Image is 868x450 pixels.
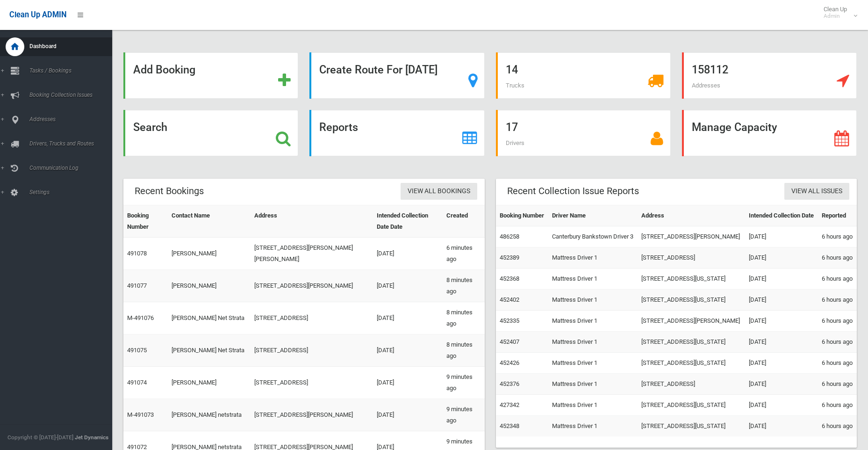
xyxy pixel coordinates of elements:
td: [STREET_ADDRESS][US_STATE] [638,353,745,374]
span: Booking Collection Issues [27,92,119,98]
strong: Manage Capacity [692,121,777,134]
td: 6 minutes ago [443,238,485,270]
th: Intended Collection Date Date [373,205,443,238]
a: Reports [309,110,484,156]
td: [STREET_ADDRESS] [251,334,373,367]
td: [DATE] [745,332,818,353]
a: 452389 [500,254,519,261]
a: 491075 [127,347,147,354]
th: Address [638,205,745,226]
td: [STREET_ADDRESS][US_STATE] [638,332,745,353]
td: [DATE] [373,238,443,270]
td: [STREET_ADDRESS][US_STATE] [638,395,745,416]
span: Dashboard [27,43,119,50]
td: [STREET_ADDRESS] [638,247,745,269]
a: View All Bookings [401,183,477,200]
a: M-491076 [127,314,154,321]
td: [DATE] [745,395,818,416]
td: Canterbury Bankstown Driver 3 [548,226,638,247]
td: [STREET_ADDRESS] [638,374,745,395]
th: Address [251,205,373,238]
td: [STREET_ADDRESS][US_STATE] [638,269,745,290]
a: Add Booking [123,52,298,99]
span: Addresses [27,116,119,123]
td: 6 hours ago [818,247,857,269]
td: [STREET_ADDRESS] [251,367,373,399]
th: Reported [818,205,857,226]
a: 452376 [500,380,519,387]
td: 9 minutes ago [443,399,485,431]
td: [DATE] [745,353,818,374]
td: Mattress Driver 1 [548,247,638,269]
td: 6 hours ago [818,374,857,395]
td: [PERSON_NAME] Net Strata [168,334,251,367]
strong: Add Booking [133,63,195,76]
th: Booking Number [123,205,168,238]
td: [STREET_ADDRESS][PERSON_NAME] [251,399,373,431]
td: [PERSON_NAME] [168,238,251,270]
td: Mattress Driver 1 [548,290,638,311]
span: Communication Log [27,165,119,171]
td: 9 minutes ago [443,367,485,399]
a: Search [123,110,298,156]
a: Manage Capacity [682,110,857,156]
td: Mattress Driver 1 [548,374,638,395]
td: 6 hours ago [818,332,857,353]
span: Addresses [692,82,720,89]
th: Driver Name [548,205,638,226]
a: 491074 [127,379,147,386]
span: Drivers, Trucks and Routes [27,140,119,147]
td: [PERSON_NAME] netstrata [168,399,251,431]
td: 6 hours ago [818,416,857,437]
strong: Reports [319,121,358,134]
td: [DATE] [745,311,818,332]
td: [STREET_ADDRESS][US_STATE] [638,416,745,437]
td: [DATE] [745,247,818,269]
td: 6 hours ago [818,290,857,311]
span: Trucks [506,82,524,89]
th: Intended Collection Date [745,205,818,226]
td: 6 hours ago [818,395,857,416]
span: Drivers [506,139,524,146]
header: Recent Bookings [123,182,215,200]
td: Mattress Driver 1 [548,353,638,374]
td: Mattress Driver 1 [548,395,638,416]
a: 158112 Addresses [682,52,857,99]
a: Create Route For [DATE] [309,52,484,99]
a: 452402 [500,296,519,303]
a: 452348 [500,422,519,429]
td: Mattress Driver 1 [548,311,638,332]
td: 6 hours ago [818,226,857,247]
td: [STREET_ADDRESS][PERSON_NAME] [638,311,745,332]
td: [PERSON_NAME] Net Strata [168,302,251,334]
td: [DATE] [745,269,818,290]
span: Settings [27,189,119,196]
td: [DATE] [745,290,818,311]
span: Copyright © [DATE]-[DATE] [7,434,73,441]
td: [STREET_ADDRESS][US_STATE] [638,290,745,311]
strong: Search [133,121,167,134]
td: [DATE] [373,367,443,399]
td: [PERSON_NAME] [168,367,251,399]
td: [DATE] [745,226,818,247]
a: 14 Trucks [496,52,671,99]
a: 491077 [127,282,147,289]
td: [STREET_ADDRESS][PERSON_NAME][PERSON_NAME] [251,238,373,270]
a: 452407 [500,338,519,345]
td: Mattress Driver 1 [548,416,638,437]
th: Created [443,205,485,238]
td: 6 hours ago [818,311,857,332]
a: 17 Drivers [496,110,671,156]
td: 8 minutes ago [443,270,485,302]
th: Booking Number [496,205,548,226]
a: 452335 [500,317,519,324]
span: Clean Up ADMIN [9,10,66,19]
header: Recent Collection Issue Reports [496,182,650,200]
a: 486258 [500,233,519,240]
span: Tasks / Bookings [27,67,119,74]
td: [STREET_ADDRESS][PERSON_NAME] [638,226,745,247]
td: Mattress Driver 1 [548,332,638,353]
td: [DATE] [373,334,443,367]
td: 6 hours ago [818,353,857,374]
td: 6 hours ago [818,269,857,290]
